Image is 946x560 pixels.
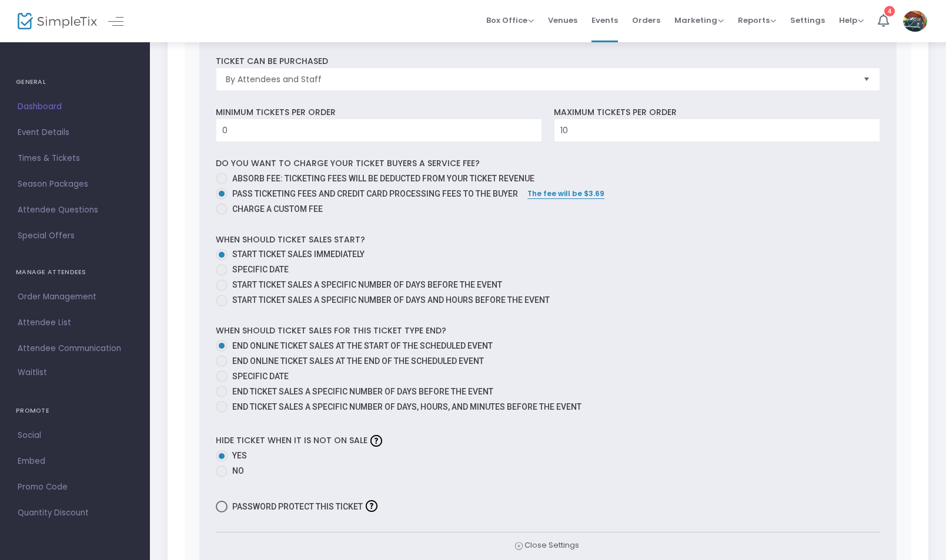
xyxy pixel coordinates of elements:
span: Attendee List [18,315,132,330]
span: Specific Date [232,372,289,381]
img: question-mark [370,435,382,447]
label: Do you want to charge your ticket buyers a service fee? [216,157,480,170]
span: Promo Code [18,480,132,495]
span: Events [591,5,618,35]
span: Reports [738,15,776,26]
span: Embed [18,454,132,469]
span: Dashboard [18,99,132,114]
h4: GENERAL [16,70,134,94]
span: Social [18,428,132,443]
span: Help [839,15,864,26]
h4: PROMOTE [16,399,134,423]
span: Order Management [18,289,132,305]
span: Start ticket sales immediately [232,249,365,259]
span: Password protect this ticket [232,500,363,514]
span: Start ticket sales a specific number of days before the event [232,280,502,289]
img: question-mark [366,500,377,512]
span: Attendee Questions [18,203,132,218]
span: Box Office [486,15,534,26]
span: No [228,465,244,477]
span: Specific Date [232,265,289,274]
span: Start ticket sales a specific number of days and hours before the event [232,295,550,305]
span: The fee will be $3.69 [527,188,604,198]
span: Waitlist [18,367,47,379]
label: Ticket can be purchased [216,55,328,68]
h4: MANAGE ATTENDEES [16,261,134,284]
span: Yes [228,450,247,462]
span: Charge a custom fee [228,203,323,215]
div: 4 [884,6,895,16]
span: End ticket sales a specific number of days, hours, and minutes before the event [232,402,581,411]
span: Times & Tickets [18,151,132,166]
span: End ticket sales a specific number of days before the event [232,387,493,396]
span: Close Settings [515,539,579,552]
span: Orders [632,5,660,35]
span: Pass ticketing fees and credit card processing fees to the buyer [228,188,518,200]
span: Settings [790,5,825,35]
button: Select [858,68,875,90]
span: Attendee Communication [18,341,132,356]
span: Marketing [674,15,724,26]
span: By Attendees and Staff [226,73,854,85]
span: Quantity Discount [18,505,132,521]
span: Season Packages [18,177,132,192]
label: When should ticket sales start? [216,234,365,246]
label: Maximum tickets per order [554,106,677,119]
span: Absorb fee: Ticketing fees will be deducted from your ticket revenue [232,174,534,183]
label: Minimum tickets per order [216,106,336,119]
span: End online ticket sales at the end of the scheduled event [232,356,484,366]
span: Special Offers [18,228,132,244]
label: Hide ticket when it is not on sale [216,431,385,450]
label: When should ticket sales for this ticket type end? [216,325,446,337]
span: Venues [548,5,577,35]
span: End online ticket sales at the start of the scheduled event [232,341,493,350]
span: Event Details [18,125,132,140]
